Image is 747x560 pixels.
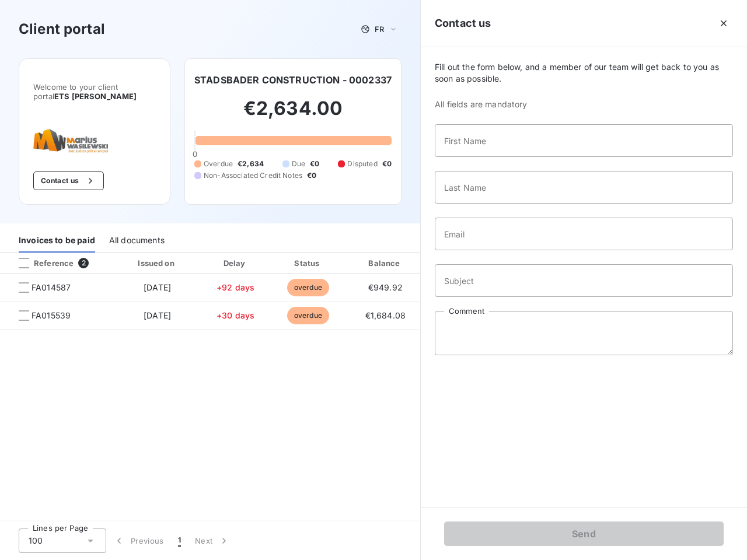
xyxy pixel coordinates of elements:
div: Delay [203,257,269,269]
button: Contact us [33,171,104,190]
div: All documents [109,228,165,253]
span: €0 [310,159,319,169]
img: Company logo [33,129,108,153]
span: ETS [PERSON_NAME] [54,92,137,101]
span: 0 [193,149,197,159]
span: +30 days [217,310,254,320]
div: Reference [9,258,74,268]
div: Status [273,257,343,269]
span: €949.92 [368,282,403,292]
span: 100 [29,535,43,547]
span: Due [292,159,305,169]
span: Fill out the form below, and a member of our team will get back to you as soon as possible. [435,61,733,85]
span: [DATE] [144,310,171,320]
input: placeholder [435,124,733,157]
input: placeholder [435,218,733,250]
span: Non-Associated Credit Notes [204,170,302,181]
div: Issued on [117,257,197,269]
h6: STADSBADER CONSTRUCTION - 0002337 [194,73,392,87]
span: Welcome to your client portal [33,82,156,101]
span: 1 [178,535,181,547]
span: overdue [287,307,329,324]
span: Overdue [204,159,233,169]
button: Send [444,521,724,546]
span: €0 [307,170,316,181]
span: +92 days [217,282,254,292]
h2: €2,634.00 [194,97,392,132]
span: Disputed [347,159,377,169]
span: FA014587 [32,282,71,293]
span: FR [375,24,384,34]
button: Next [188,528,237,553]
span: €2,634 [238,159,264,169]
div: Balance [347,257,423,269]
input: placeholder [435,264,733,297]
span: overdue [287,279,329,296]
span: [DATE] [144,282,171,292]
button: Previous [106,528,171,553]
h5: Contact us [435,15,491,32]
input: placeholder [435,171,733,204]
div: Invoices to be paid [19,228,95,253]
span: FA015539 [32,310,71,321]
span: €0 [382,159,392,169]
span: All fields are mandatory [435,99,733,110]
span: 2 [78,258,89,268]
h3: Client portal [19,19,105,40]
button: 1 [171,528,188,553]
span: €1,684.08 [365,310,406,320]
